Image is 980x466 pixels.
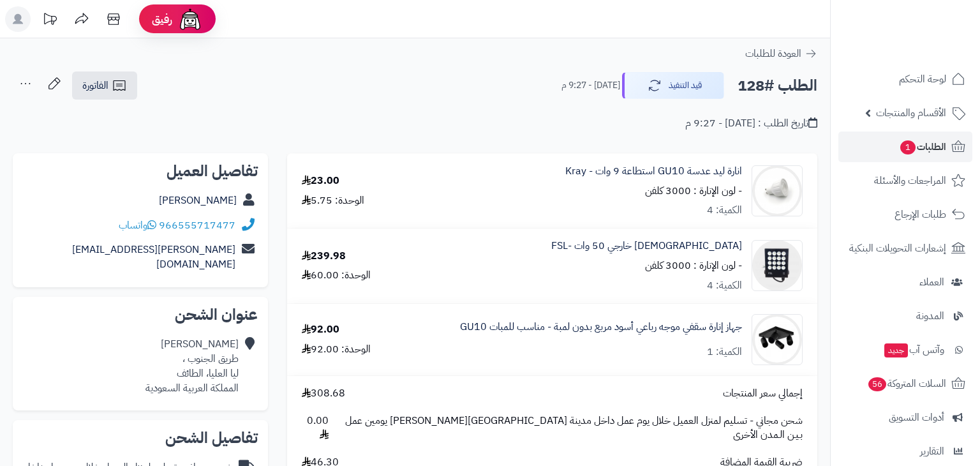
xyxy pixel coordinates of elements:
h2: تفاصيل الشحن [23,430,258,446]
a: إشعارات التحويلات البنكية [838,233,972,264]
span: العملاء [919,273,944,291]
a: [PERSON_NAME] [159,193,237,208]
div: [PERSON_NAME] طريق الجنوب ، ليا العليا، الطائف المملكة العربية السعودية [145,337,239,395]
div: الكمية: 1 [707,345,742,359]
span: طلبات الإرجاع [895,206,946,223]
div: الكمية: 4 [707,278,742,293]
a: لوحة التحكم [838,64,972,94]
img: 1719385909-Kray-1063-90x90.png [752,165,802,216]
a: العملاء [838,267,972,297]
a: المدونة [838,301,972,331]
img: 1738051077-50fsl-90x90.png [752,240,802,291]
span: 308.68 [302,386,345,401]
a: طلبات الإرجاع [838,199,972,230]
a: وآتس آبجديد [838,334,972,365]
a: واتساب [119,218,156,233]
span: 56 [868,377,886,391]
span: 1 [900,140,916,154]
h2: الطلب #128 [738,73,817,99]
span: جديد [884,343,908,357]
div: 239.98 [302,249,346,264]
span: رفيق [152,11,172,27]
div: 23.00 [302,174,339,188]
div: الكمية: 4 [707,203,742,218]
a: المراجعات والأسئلة [838,165,972,196]
small: - لون الإنارة : 3000 كلفن [645,258,742,273]
a: انارة ليد عدسة GU10 استطاعة 9 وات - Kray [565,164,742,179]
span: الفاتورة [82,78,108,93]
a: تحديثات المنصة [34,6,66,35]
h2: عنوان الشحن [23,307,258,322]
div: الوحدة: 92.00 [302,342,371,357]
div: 92.00 [302,322,339,337]
span: وآتس آب [883,341,944,359]
a: [DEMOGRAPHIC_DATA] خارجي 50 وات -FSL [551,239,742,253]
a: جهاز إنارة سقفي موجه رباعي أسود مربع بدون لمبة - مناسب للمبات GU10 [460,320,742,334]
span: المدونة [916,307,944,325]
img: 1718265238-1632-90x90.jpg [752,314,802,365]
span: إشعارات التحويلات البنكية [849,239,946,257]
span: العودة للطلبات [745,46,801,61]
div: تاريخ الطلب : [DATE] - 9:27 م [685,116,817,131]
a: أدوات التسويق [838,402,972,433]
span: إجمالي سعر المنتجات [723,386,803,401]
a: السلات المتروكة56 [838,368,972,399]
div: الوحدة: 60.00 [302,268,371,283]
img: ai-face.png [177,6,203,32]
a: [PERSON_NAME][EMAIL_ADDRESS][DOMAIN_NAME] [72,242,235,272]
a: العودة للطلبات [745,46,817,61]
span: الأقسام والمنتجات [876,104,946,122]
span: الطلبات [899,138,946,156]
div: الوحدة: 5.75 [302,193,364,208]
span: التقارير [920,442,944,460]
span: السلات المتروكة [867,375,946,393]
small: [DATE] - 9:27 م [561,79,620,92]
span: شحن مجاني - تسليم لمنزل العميل خلال يوم عمل داخل مدينة [GEOGRAPHIC_DATA][PERSON_NAME] يومين عمل ب... [341,414,803,443]
span: 0.00 [302,414,329,443]
a: 966555717477 [159,218,235,233]
small: - لون الإنارة : 3000 كلفن [645,183,742,199]
h2: تفاصيل العميل [23,163,258,179]
span: لوحة التحكم [899,70,946,88]
span: أدوات التسويق [889,409,944,426]
button: قيد التنفيذ [622,72,724,99]
span: المراجعات والأسئلة [874,172,946,190]
a: الطلبات1 [838,132,972,162]
a: الفاتورة [72,71,137,100]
